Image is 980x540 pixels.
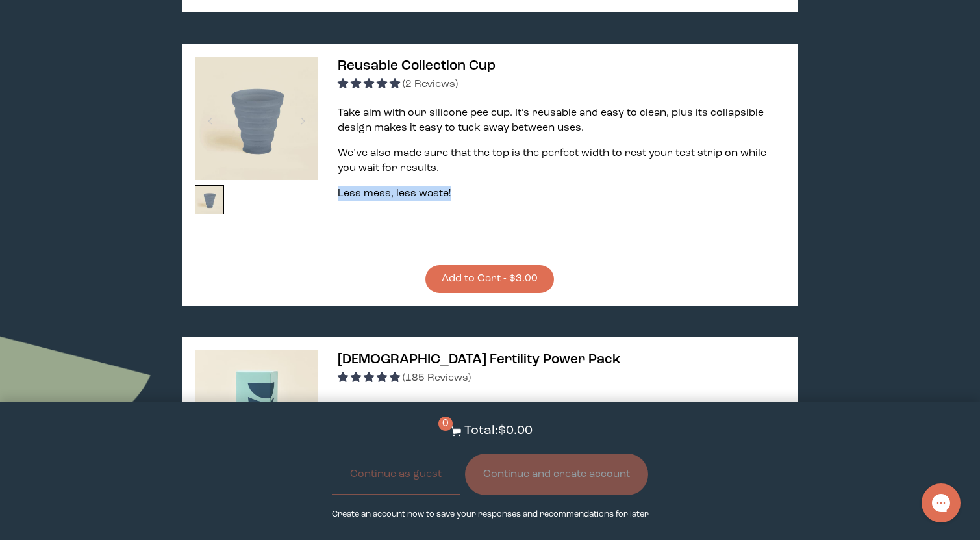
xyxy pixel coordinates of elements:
img: thumbnail image [195,350,318,474]
span: [DEMOGRAPHIC_DATA] Fertility Power Pack [338,353,621,366]
span: 0 [438,417,453,431]
span: 4.94 stars [338,373,403,383]
span: (2 Reviews) [403,79,458,90]
h3: Because up to 50% of [MEDICAL_DATA] cases involve issues with sperm [338,399,785,417]
p: We’ve also made sure that the top is the perfect width to rest your test strip on while you wait ... [338,146,785,176]
button: Add to Cart - $3.00 [425,265,554,293]
span: 5.00 stars [338,79,403,90]
button: Continue and create account [465,454,648,495]
iframe: Gorgias live chat messenger [915,479,967,527]
p: Total: $0.00 [464,422,533,441]
img: thumbnail image [195,57,318,180]
p: Take aim with our silicone pee cup. It’s reusable and easy to clean, plus its collapsible design ... [338,106,785,136]
p: Create an account now to save your responses and recommendations for later [332,508,649,521]
span: Reusable Collection Cup [338,59,496,73]
span: (185 Reviews) [403,373,471,383]
p: Less mess, less waste! [338,186,785,201]
button: Continue as guest [332,454,460,495]
img: thumbnail image [195,185,224,214]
